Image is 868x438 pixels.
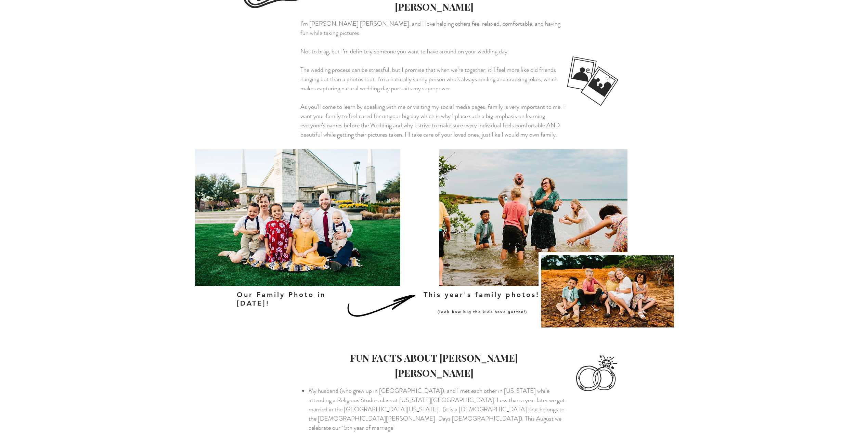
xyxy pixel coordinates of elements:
span: The wedding process can be stressful, but I promise that when we’re together, it’ll feel more lik... [300,65,558,93]
iframe: Wix Chat [836,406,868,438]
span: Our Family Photo in [DATE]! [237,291,326,307]
img: Hess-5.jpg [541,255,674,327]
span: My husband (who grew up in [GEOGRAPHIC_DATA]), and I met each other in [US_STATE] while attending... [309,386,565,432]
img: Hess-26.jpg [439,149,627,286]
span: I’m [PERSON_NAME] [PERSON_NAME], and I love helping others feel relaxed, comfortable, and having ... [300,19,560,37]
img: Image of Dallas Wedding Photographer, Sarah Mae along with her family in front of the Dallas Texa... [195,149,400,286]
p: As you'll come to learn by speaking with me or visiting my social media pages, family is very imp... [300,102,568,139]
span: (look how big the kids have gotten!) [438,309,528,314]
span: This year's family photos! [424,291,540,299]
span: FUN FACTS ABOUT [PERSON_NAME] [PERSON_NAME] [350,351,518,379]
span: Not to brag, but I’m definitely someone you want to have around on your wedding day. [300,47,509,56]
